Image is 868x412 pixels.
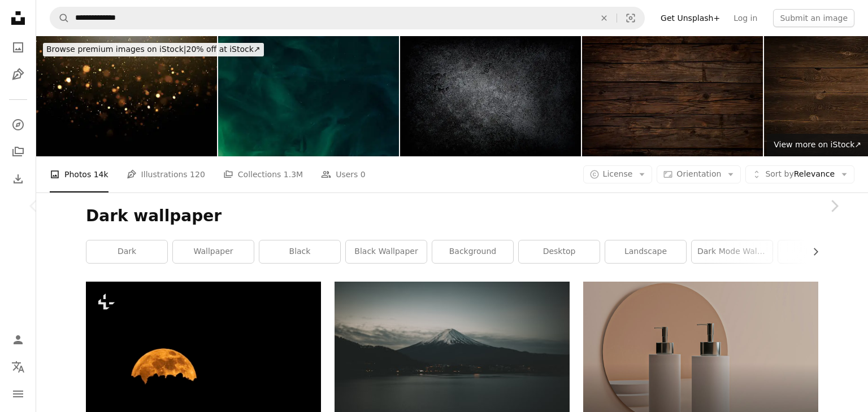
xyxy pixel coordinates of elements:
[603,169,633,178] span: License
[778,240,859,263] a: nature
[400,36,581,156] img: XXXL dark concrete
[218,36,399,156] img: Vapor cloud glitter mist green blue smoke on dark
[800,152,868,260] a: Next
[583,165,653,183] button: License
[727,9,764,27] a: Log in
[767,134,868,156] a: View more on iStock↗
[86,206,818,226] h1: Dark wallpaper
[86,240,167,263] a: dark
[676,169,721,178] span: Orientation
[259,240,340,263] a: black
[432,240,513,263] a: background
[361,168,366,181] span: 0
[745,165,854,183] button: Sort byRelevance
[654,9,727,27] a: Get Unsplash+
[36,36,217,156] img: Golden Bokeh Background
[774,140,861,149] span: View more on iStock ↗
[223,156,303,192] a: Collections 1.3M
[7,356,29,378] button: Language
[7,383,29,405] button: Menu
[765,169,793,178] span: Sort by
[173,240,254,263] a: wallpaper
[765,169,835,180] span: Relevance
[284,168,303,181] span: 1.3M
[7,328,29,351] a: Log in / Sign up
[190,168,205,181] span: 120
[692,240,772,263] a: dark mode wallpaper
[7,141,29,163] a: Collections
[773,9,854,27] button: Submit an image
[127,156,205,192] a: Illustrations 120
[50,7,70,29] button: Search Unsplash
[617,7,644,29] button: Visual search
[7,36,29,59] a: Photos
[46,45,186,54] span: Browse premium images on iStock |
[36,36,271,63] a: Browse premium images on iStock|20% off at iStock↗
[50,7,645,29] form: Find visuals sitewide
[592,7,617,29] button: Clear
[582,36,763,156] img: Old dark brown wooden board
[605,240,686,263] a: landscape
[335,355,570,365] a: photo of mountain
[7,63,29,86] a: Illustrations
[7,113,29,136] a: Explore
[657,165,741,183] button: Orientation
[43,43,264,56] div: 20% off at iStock ↗
[346,240,427,263] a: black wallpaper
[86,354,321,365] a: a full moon is seen in the dark sky
[519,240,600,263] a: desktop
[321,156,366,192] a: Users 0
